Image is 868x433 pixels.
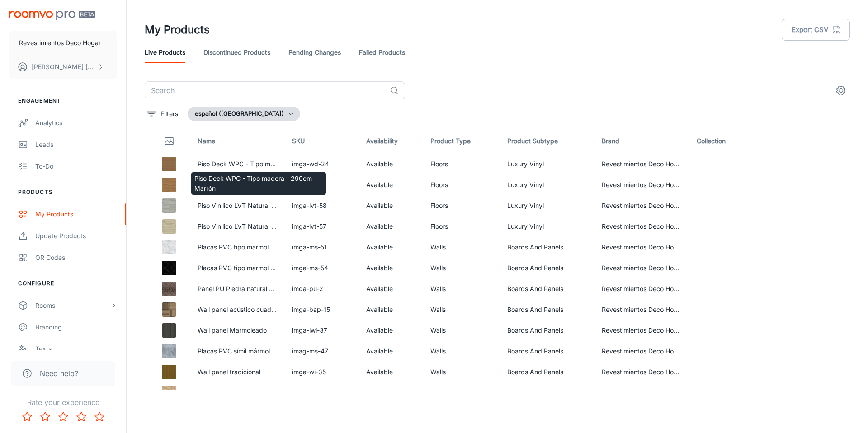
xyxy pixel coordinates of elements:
[500,195,595,216] td: Luxury Vinyl
[423,154,500,174] td: Floors
[500,154,595,174] td: Luxury Vinyl
[423,258,500,278] td: Walls
[359,154,424,174] td: Available
[500,237,595,258] td: Boards And Panels
[198,243,320,251] a: Placas PVC tipo marmol - Mármol vetado
[500,320,595,341] td: Boards And Panels
[288,42,341,63] a: Pending Changes
[54,408,72,426] button: Rate 3 star
[423,362,500,382] td: Walls
[594,341,689,362] td: Revestimientos Deco Hogar
[40,368,78,379] span: Need help?
[9,31,117,55] button: Revestimientos Deco Hogar
[359,362,424,382] td: Available
[285,154,359,174] td: imga-wd-24
[359,382,424,403] td: Available
[594,128,689,154] th: Brand
[423,299,500,320] td: Walls
[594,382,689,403] td: Revestimientos Deco Hogar
[832,81,850,99] button: settings
[145,42,185,63] a: Live Products
[35,344,117,354] div: Texts
[9,11,95,20] img: Roomvo PRO Beta
[198,222,288,230] a: Piso Vinílico LVT Natural - Lino
[500,128,595,154] th: Product Subtype
[423,341,500,362] td: Walls
[594,258,689,278] td: Revestimientos Deco Hogar
[359,341,424,362] td: Available
[423,174,500,195] td: Floors
[160,109,178,119] p: Filters
[35,322,117,332] div: Branding
[423,237,500,258] td: Walls
[594,237,689,258] td: Revestimientos Deco Hogar
[145,81,386,99] input: Search
[594,174,689,195] td: Revestimientos Deco Hogar
[594,320,689,341] td: Revestimientos Deco Hogar
[188,107,300,121] button: español ([GEOGRAPHIC_DATA])
[198,160,343,168] a: Piso Deck WPC - Tipo madera - 290cm - Marrón
[194,174,323,193] p: Piso Deck WPC - Tipo madera - 290cm - Marrón
[145,107,180,121] button: filter
[782,19,850,41] button: Export CSV
[594,362,689,382] td: Revestimientos Deco Hogar
[190,128,285,154] th: Name
[500,174,595,195] td: Luxury Vinyl
[35,301,110,311] div: Rooms
[145,22,210,38] h1: My Products
[72,408,90,426] button: Rate 4 star
[359,278,424,299] td: Available
[198,347,364,355] a: Placas PVC símil mármol (Placas A y B) - Mármol Pizarra
[689,128,755,154] th: Collection
[594,216,689,237] td: Revestimientos Deco Hogar
[500,341,595,362] td: Boards And Panels
[359,174,424,195] td: Available
[359,237,424,258] td: Available
[18,408,36,426] button: Rate 1 star
[7,397,119,408] p: Rate your experience
[594,278,689,299] td: Revestimientos Deco Hogar
[500,299,595,320] td: Boards And Panels
[285,258,359,278] td: imga-ms-54
[36,408,54,426] button: Rate 2 star
[359,42,405,63] a: Failed Products
[285,195,359,216] td: imga-lvt-58
[359,299,424,320] td: Available
[500,382,595,403] td: Boards And Panels
[198,264,316,272] a: Placas PVC tipo marmol - Mármol negro
[500,362,595,382] td: Boards And Panels
[32,62,95,72] p: [PERSON_NAME] [PERSON_NAME]
[359,195,424,216] td: Available
[423,382,500,403] td: Walls
[35,253,117,263] div: QR Codes
[500,258,595,278] td: Boards And Panels
[90,408,108,426] button: Rate 5 star
[359,320,424,341] td: Available
[198,202,287,209] a: Piso Vinílico LVT Natural - Gris
[423,320,500,341] td: Walls
[359,258,424,278] td: Available
[285,320,359,341] td: imga-lwi-37
[594,299,689,320] td: Revestimientos Deco Hogar
[423,216,500,237] td: Floors
[359,128,424,154] th: Availability
[285,128,359,154] th: SKU
[198,368,260,376] a: Wall panel tradicional
[594,195,689,216] td: Revestimientos Deco Hogar
[423,278,500,299] td: Walls
[198,389,307,396] a: Panel PU Piedra irregular - Mix Beige
[285,237,359,258] td: imga-ms-51
[285,382,359,403] td: imga-pu-10
[285,362,359,382] td: imga-wi-35
[35,231,117,241] div: Update Products
[594,154,689,174] td: Revestimientos Deco Hogar
[500,216,595,237] td: Luxury Vinyl
[423,128,500,154] th: Product Type
[35,209,117,219] div: My Products
[35,161,117,171] div: To-do
[198,326,267,334] a: Wall panel Marmoleado
[164,136,175,146] svg: Thumbnail
[35,118,117,128] div: Analytics
[203,42,270,63] a: Discontinued Products
[19,38,101,48] p: Revestimientos Deco Hogar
